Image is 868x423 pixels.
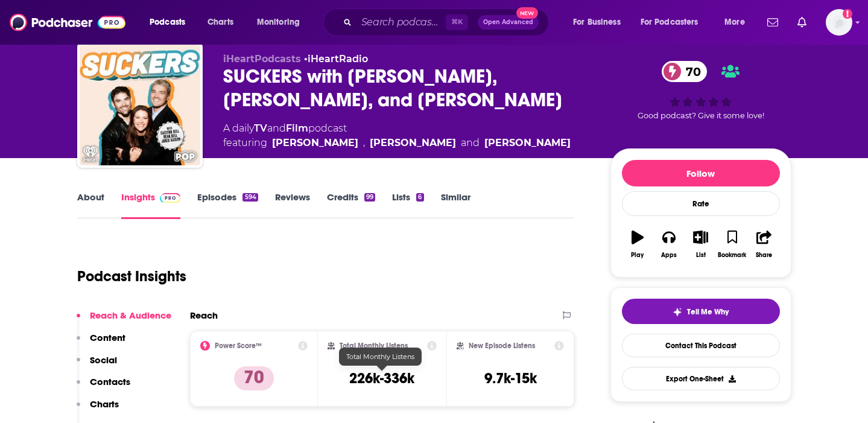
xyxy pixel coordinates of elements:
[254,122,267,134] a: TV
[622,299,780,324] button: tell me why sparkleTell Me Why
[275,191,310,219] a: Reviews
[622,160,780,186] button: Follow
[249,13,315,32] button: open menu
[90,354,117,366] p: Social
[90,398,119,410] p: Charts
[622,367,780,390] button: Export One-Sheet
[223,53,301,65] span: iHeartPodcasts
[826,9,852,36] button: Show profile menu
[610,53,791,129] div: 70Good podcast? Give it some love!
[77,398,119,421] button: Charts
[622,223,653,266] button: Play
[843,9,852,19] svg: Add a profile image
[662,61,707,82] a: 70
[826,9,852,36] span: Logged in as megcassidy
[223,121,571,150] div: A daily podcast
[516,7,538,19] span: New
[633,13,716,32] button: open menu
[223,136,571,150] span: featuring
[638,111,764,120] span: Good podcast? Give it some love!
[484,136,571,150] a: Jared Haibon
[304,53,368,65] span: •
[674,61,707,82] span: 70
[197,191,258,219] a: Episodes594
[77,354,117,377] button: Social
[207,14,233,31] span: Charts
[77,267,186,285] h1: Podcast Insights
[661,252,677,259] div: Apps
[653,223,685,266] button: Apps
[200,13,241,32] a: Charts
[77,310,171,332] button: Reach & Audience
[622,191,780,216] div: Rate
[446,14,468,30] span: ⌘ K
[622,334,780,357] a: Contact This Podcast
[349,369,414,387] h3: 226k-336k
[77,376,130,398] button: Contacts
[392,191,423,219] a: Lists6
[90,332,125,343] p: Content
[573,14,621,31] span: For Business
[461,136,480,150] span: and
[673,307,682,317] img: tell me why sparkle
[685,223,716,266] button: List
[335,8,560,36] div: Search podcasts, credits, & more...
[478,15,539,30] button: Open AdvancedNew
[90,376,130,387] p: Contacts
[724,14,745,31] span: More
[565,13,636,32] button: open menu
[340,342,408,350] h2: Total Monthly Listens
[80,45,200,165] img: SUCKERS with Caelynn Bell, Dean Bell, and Jared Haibon
[631,252,644,259] div: Play
[286,122,308,134] a: Film
[308,53,368,65] a: iHeartRadio
[272,136,358,150] a: Dean Unglert
[441,191,470,219] a: Similar
[257,14,300,31] span: Monitoring
[469,342,535,350] h2: New Episode Listens
[90,310,171,321] p: Reach & Audience
[160,193,181,203] img: Podchaser Pro
[364,193,375,202] div: 99
[150,14,185,31] span: Podcasts
[141,13,201,32] button: open menu
[641,14,699,31] span: For Podcasters
[756,252,772,259] div: Share
[77,332,125,354] button: Content
[416,193,423,202] div: 6
[748,223,779,266] button: Share
[370,136,456,150] a: Caelynn Miller-Keyes
[363,136,365,150] span: ,
[687,307,729,317] span: Tell Me Why
[215,342,262,350] h2: Power Score™
[484,369,537,387] h3: 9.7k-15k
[190,310,218,321] h2: Reach
[793,12,811,33] a: Show notifications dropdown
[696,252,706,259] div: List
[762,12,783,33] a: Show notifications dropdown
[346,352,414,361] span: Total Monthly Listens
[716,13,760,32] button: open menu
[718,252,746,259] div: Bookmark
[483,19,533,25] span: Open Advanced
[327,191,375,219] a: Credits99
[267,122,286,134] span: and
[234,366,274,390] p: 70
[77,191,104,219] a: About
[121,191,181,219] a: InsightsPodchaser Pro
[10,11,125,34] img: Podchaser - Follow, Share and Rate Podcasts
[242,193,258,202] div: 594
[826,9,852,36] img: User Profile
[356,13,446,32] input: Search podcasts, credits, & more...
[717,223,748,266] button: Bookmark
